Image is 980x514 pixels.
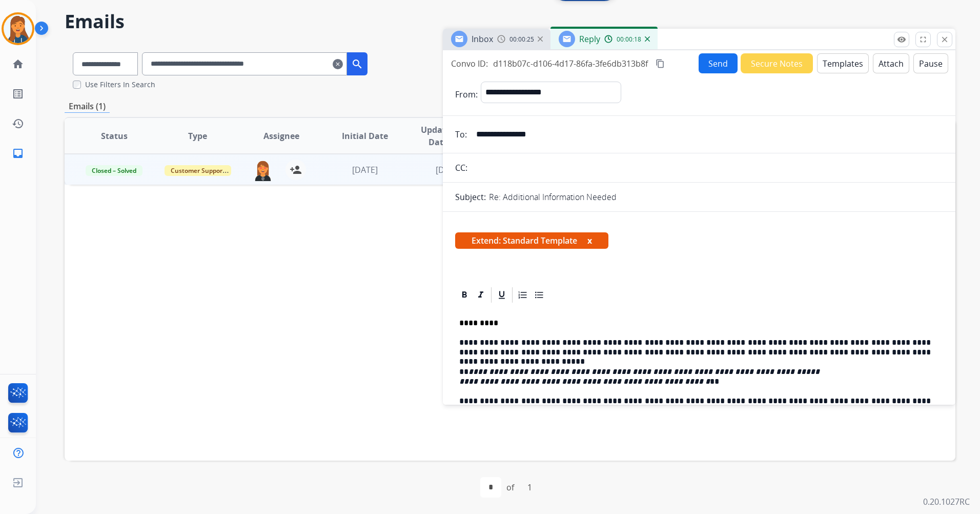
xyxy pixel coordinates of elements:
p: From: [455,88,478,101]
span: Assignee [263,130,299,142]
div: of [506,481,514,493]
p: Convo ID: [451,57,488,70]
p: 0.20.1027RC [923,496,970,508]
p: CC: [455,162,467,174]
button: x [587,234,592,247]
mat-icon: close [940,35,949,44]
span: 00:00:25 [509,35,534,44]
img: avatar [4,14,32,43]
button: Templates [817,53,869,73]
span: Initial Date [342,130,388,142]
div: Bullet List [532,287,547,303]
span: Type [188,130,207,142]
span: Customer Support [165,165,231,176]
div: 1 [519,477,540,498]
mat-icon: remove_red_eye [897,35,906,44]
span: Extend: Standard Template [455,232,608,249]
span: Updated Date [415,124,461,148]
button: Send [699,53,738,73]
label: Use Filters In Search [85,80,155,90]
p: Re: Additional Information Needed [489,191,617,203]
div: Underline [494,287,509,303]
mat-icon: inbox [12,147,24,160]
div: Bold [457,287,472,303]
span: 00:00:18 [617,35,641,44]
p: To: [455,128,467,141]
span: d118b07c-d106-4d17-86fa-3fe6db313b8f [493,58,648,69]
span: Status [101,130,128,142]
mat-icon: fullscreen [918,35,928,44]
span: Inbox [472,33,493,45]
button: Pause [913,53,948,73]
span: Closed – Solved [86,165,142,176]
h2: Emails [65,11,955,32]
span: Reply [579,33,600,45]
mat-icon: search [351,58,363,70]
div: Italic [473,287,488,303]
span: [DATE] [352,164,378,175]
button: Attach [873,53,909,73]
mat-icon: person_add [290,164,302,176]
mat-icon: list_alt [12,88,24,100]
div: Ordered List [515,287,530,303]
mat-icon: history [12,117,24,130]
button: Secure Notes [741,53,813,73]
p: Subject: [455,191,486,203]
mat-icon: home [12,58,24,70]
p: Emails (1) [65,100,110,113]
span: [DATE] [436,164,461,175]
mat-icon: content_copy [656,59,665,68]
img: agent-avatar [253,160,273,181]
mat-icon: clear [333,58,343,70]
